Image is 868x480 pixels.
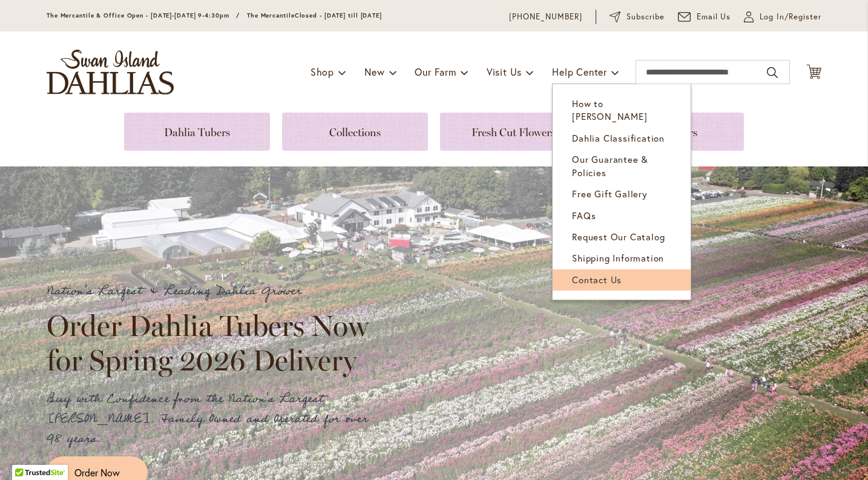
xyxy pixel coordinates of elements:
span: Free Gift Gallery [572,188,648,200]
span: Request Our Catalog [572,231,665,243]
span: Dahlia Classification [572,132,665,144]
span: Email Us [697,11,731,23]
span: Subscribe [626,11,665,23]
span: The Mercantile & Office Open - [DATE]-[DATE] 9-4:30pm / The Mercantile [47,12,295,19]
span: How to [PERSON_NAME] [572,97,647,122]
a: [PHONE_NUMBER] [509,11,582,23]
a: Subscribe [610,11,665,23]
span: Our Farm [415,65,456,78]
span: Visit Us [487,65,522,78]
span: Shop [311,65,334,78]
a: Email Us [678,11,731,23]
a: store logo [47,50,174,94]
span: Order Now [74,465,120,479]
span: Shipping Information [572,252,664,264]
span: Our Guarantee & Policies [572,153,648,178]
span: Help Center [552,65,607,78]
h2: Order Dahlia Tubers Now for Spring 2026 Delivery [47,309,380,376]
span: Log In/Register [760,11,821,23]
span: Contact Us [572,274,622,286]
p: Nation's Largest & Leading Dahlia Grower [47,281,380,301]
a: Log In/Register [744,11,821,23]
span: Closed - [DATE] till [DATE] [295,12,382,19]
span: New [364,65,384,78]
p: Buy with Confidence from the Nation's Largest [PERSON_NAME]. Family Owned and Operated for over 9... [47,389,380,449]
span: FAQs [572,209,596,222]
